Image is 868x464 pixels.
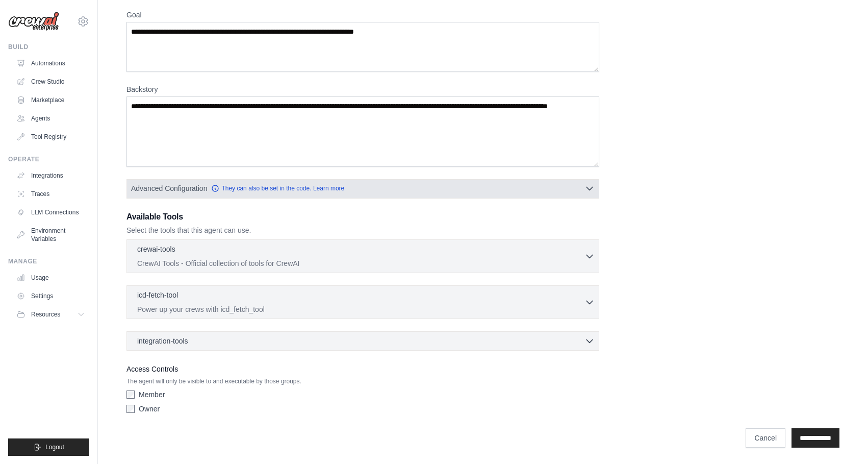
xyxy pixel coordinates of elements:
[137,290,178,300] p: icd-fetch-tool
[131,336,595,346] button: integration-tools
[12,186,89,202] a: Traces
[127,179,599,198] button: Advanced Configuration They can also be set in the code. Learn more
[45,443,64,451] span: Logout
[131,183,207,193] span: Advanced Configuration
[8,257,89,265] div: Manage
[126,225,599,235] p: Select the tools that this agent can use.
[12,223,89,247] a: Environment Variables
[126,363,599,375] label: Access Controls
[211,184,344,192] a: They can also be set in the code. Learn more
[137,258,584,268] p: CrewAI Tools - Official collection of tools for CrewAI
[126,377,599,385] p: The agent will only be visible to and executable by those groups.
[746,428,785,448] a: Cancel
[131,290,595,314] button: icd-fetch-tool Power up your crews with icd_fetch_tool
[131,244,595,268] button: crewai-tools CrewAI Tools - Official collection of tools for CrewAI
[8,155,89,163] div: Operate
[139,404,160,414] label: Owner
[126,10,599,20] label: Goal
[12,110,89,127] a: Agents
[12,288,89,304] a: Settings
[12,92,89,108] a: Marketplace
[137,244,175,254] p: crewai-tools
[12,167,89,184] a: Integrations
[137,336,188,346] span: integration-tools
[126,84,599,94] label: Backstory
[126,211,599,223] h3: Available Tools
[8,12,59,31] img: Logo
[12,55,89,71] a: Automations
[31,310,60,319] span: Resources
[139,389,165,400] label: Member
[12,270,89,286] a: Usage
[8,438,89,456] button: Logout
[12,74,89,90] a: Crew Studio
[137,304,584,314] p: Power up your crews with icd_fetch_tool
[12,204,89,221] a: LLM Connections
[12,129,89,145] a: Tool Registry
[12,306,89,323] button: Resources
[8,43,89,51] div: Build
